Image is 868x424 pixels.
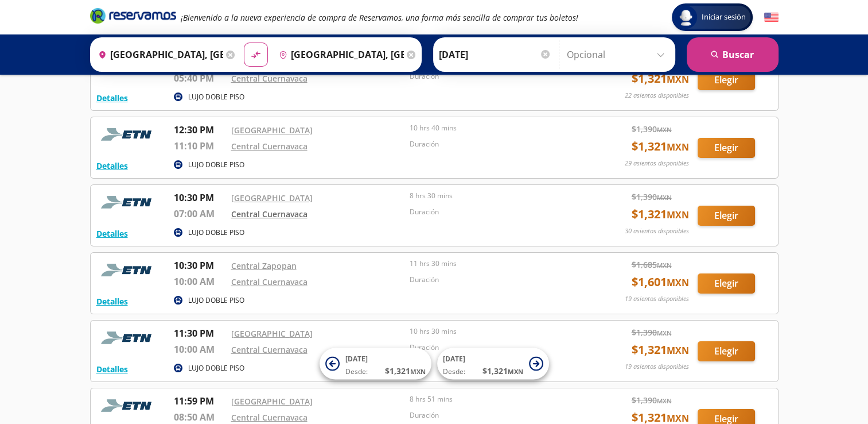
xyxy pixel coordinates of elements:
[231,260,297,271] a: Central Zapopan
[443,354,465,364] span: [DATE]
[482,365,523,377] span: $ 1,321
[174,259,225,272] p: 10:30 PM
[181,12,578,23] em: ¡Bienvenido a la nueva experiencia de compra de Reservamos, una forma más sencilla de comprar tus...
[188,295,244,306] p: LUJO DOBLE PISO
[96,326,159,349] img: RESERVAMOS
[632,259,672,271] span: $ 1,685
[625,362,689,372] p: 19 asientos disponibles
[90,7,176,24] i: Brand Logo
[174,71,225,85] p: 05:40 PM
[410,410,583,421] p: Duración
[698,206,755,226] button: Elegir
[345,354,368,364] span: [DATE]
[174,342,225,356] p: 10:00 AM
[274,40,404,69] input: Buscar Destino
[96,191,159,214] img: RESERVAMOS
[231,344,308,355] a: Central Cuernavaca
[320,348,431,380] button: [DATE]Desde:$1,321MXN
[188,92,244,102] p: LUJO DOBLE PISO
[657,125,672,134] small: MXN
[188,363,244,373] p: LUJO DOBLE PISO
[96,92,128,104] button: Detalles
[231,276,308,287] a: Central Cuernavaca
[174,394,225,408] p: 11:59 PM
[698,70,755,90] button: Elegir
[667,209,689,221] small: MXN
[410,139,583,149] p: Duración
[632,394,672,406] span: $ 1,390
[632,191,672,203] span: $ 1,390
[174,275,225,288] p: 10:00 AM
[632,273,689,291] span: $ 1,601
[698,273,755,294] button: Elegir
[174,123,225,137] p: 12:30 PM
[410,326,583,337] p: 10 hrs 30 mins
[657,261,672,269] small: MXN
[410,123,583,133] p: 10 hrs 40 mins
[174,207,225,221] p: 07:00 AM
[625,294,689,304] p: 19 asientos disponibles
[567,40,670,69] input: Opcional
[698,341,755,361] button: Elegir
[439,40,551,69] input: Elegir Fecha
[231,396,313,407] a: [GEOGRAPHIC_DATA]
[410,394,583,404] p: 8 hrs 51 mins
[410,342,583,353] p: Duración
[632,206,689,223] span: $ 1,321
[96,363,128,375] button: Detalles
[188,228,244,238] p: LUJO DOBLE PISO
[764,10,779,25] button: English
[345,367,368,377] span: Desde:
[188,160,244,170] p: LUJO DOBLE PISO
[94,40,223,69] input: Buscar Origen
[174,410,225,424] p: 08:50 AM
[231,73,308,84] a: Central Cuernavaca
[96,160,128,172] button: Detalles
[657,329,672,337] small: MXN
[410,367,426,376] small: MXN
[96,259,159,282] img: RESERVAMOS
[231,328,313,339] a: [GEOGRAPHIC_DATA]
[90,7,176,28] a: Brand Logo
[657,396,672,405] small: MXN
[231,209,308,219] a: Central Cuernavaca
[667,344,689,357] small: MXN
[625,226,689,236] p: 30 asientos disponibles
[231,141,308,152] a: Central Cuernavaca
[96,228,128,240] button: Detalles
[410,71,583,82] p: Duración
[667,73,689,86] small: MXN
[698,138,755,158] button: Elegir
[385,365,426,377] span: $ 1,321
[231,412,308,423] a: Central Cuernavaca
[687,37,779,72] button: Buscar
[437,348,549,380] button: [DATE]Desde:$1,321MXN
[632,341,689,359] span: $ 1,321
[667,276,689,289] small: MXN
[632,70,689,87] span: $ 1,321
[174,139,225,153] p: 11:10 PM
[625,159,689,168] p: 29 asientos disponibles
[667,141,689,153] small: MXN
[443,367,465,377] span: Desde:
[96,123,159,146] img: RESERVAMOS
[410,207,583,217] p: Duración
[410,259,583,269] p: 11 hrs 30 mins
[174,326,225,340] p: 11:30 PM
[632,138,689,155] span: $ 1,321
[508,367,523,376] small: MXN
[410,275,583,285] p: Duración
[697,11,750,23] span: Iniciar sesión
[96,295,128,307] button: Detalles
[410,191,583,201] p: 8 hrs 30 mins
[231,192,313,203] a: [GEOGRAPHIC_DATA]
[174,191,225,205] p: 10:30 PM
[96,394,159,417] img: RESERVAMOS
[625,91,689,101] p: 22 asientos disponibles
[632,326,672,338] span: $ 1,390
[657,193,672,202] small: MXN
[231,125,313,136] a: [GEOGRAPHIC_DATA]
[632,123,672,135] span: $ 1,390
